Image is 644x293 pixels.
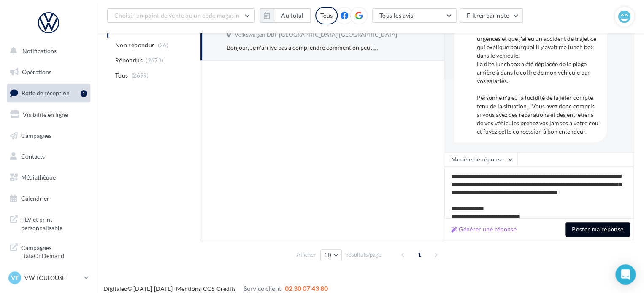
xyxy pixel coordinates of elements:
span: Visibilité en ligne [23,111,68,118]
span: (26) [158,42,168,48]
a: VT VW TOULOUSE [7,270,90,286]
span: Opérations [22,68,51,75]
button: Filtrer par note [460,8,523,23]
span: 02 30 07 43 80 [285,284,328,292]
span: Non répondus [115,41,154,49]
span: VT [11,274,19,282]
a: Crédits [216,285,236,292]
button: Au total [274,8,311,23]
button: Au total [260,8,311,23]
span: Médiathèque [21,174,56,181]
a: Opérations [5,63,92,81]
a: Campagnes DataOnDemand [5,239,92,263]
span: Contacts [21,153,45,160]
span: (2673) [146,57,163,64]
a: Boîte de réception1 [5,84,92,102]
a: Mentions [176,285,201,292]
a: Calendrier [5,190,92,207]
button: Poster ma réponse [565,222,630,237]
span: PLV et print personnalisable [21,214,87,232]
p: VW TOULOUSE [24,274,81,282]
a: Contacts [5,148,92,165]
span: Notifications [22,47,57,54]
span: Calendrier [21,195,49,202]
a: Campagnes [5,127,92,145]
a: Médiathèque [5,169,92,186]
a: Visibilité en ligne [5,106,92,124]
span: Service client [244,284,281,292]
span: © [DATE]-[DATE] - - - [103,285,328,292]
span: Boîte de réception [22,89,70,97]
div: Tous [315,7,338,24]
span: 10 [324,252,331,258]
button: Choisir un point de vente ou un code magasin [107,8,255,23]
span: 1 [413,248,426,261]
span: résultats/page [346,251,382,259]
button: Notifications [5,42,89,60]
span: Tous les avis [379,12,414,19]
span: (2699) [131,72,149,79]
div: Open Intercom Messenger [615,264,636,285]
button: 10 [320,249,342,261]
button: Générer une réponse [448,224,520,234]
a: CGS [203,285,214,292]
a: Digitaleo [103,285,127,292]
a: PLV et print personnalisable [5,210,92,235]
span: Volkswagen DBF [GEOGRAPHIC_DATA] [GEOGRAPHIC_DATA] [235,31,397,39]
button: Tous les avis [372,8,457,23]
span: Choisir un point de vente ou un code magasin [114,12,239,19]
button: Modèle de réponse [444,152,517,167]
span: Tous [115,71,128,80]
span: Répondus [115,56,143,65]
div: 1 [81,90,87,97]
div: Bonjour, Je n'arrive pas à comprendre comment on peut me rendre ma voiture avec une odeur de mois... [227,43,382,52]
span: Afficher [297,251,316,259]
span: Campagnes [21,132,51,139]
span: Campagnes DataOnDemand [21,242,87,260]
